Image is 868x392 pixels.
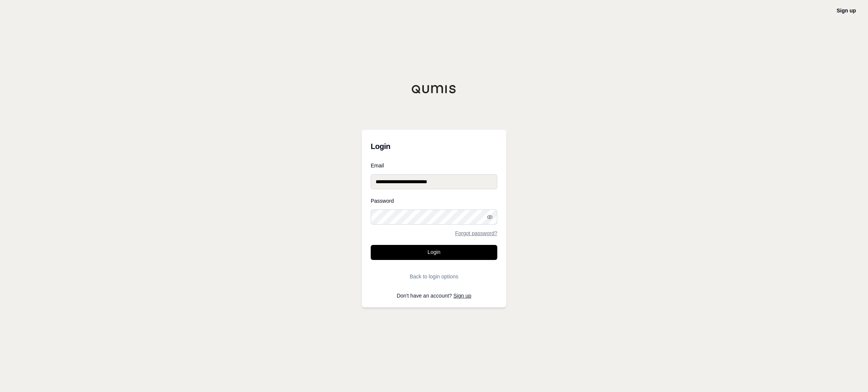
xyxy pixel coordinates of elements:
button: Back to login options [371,269,497,284]
label: Email [371,163,497,168]
h3: Login [371,139,497,154]
a: Sign up [454,293,471,299]
button: Login [371,245,497,260]
img: Qumis [411,85,457,94]
a: Forgot password? [455,231,497,236]
a: Sign up [837,8,856,14]
label: Password [371,198,497,204]
p: Don't have an account? [371,293,497,298]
